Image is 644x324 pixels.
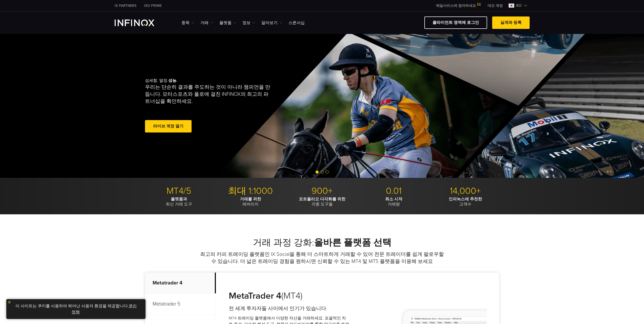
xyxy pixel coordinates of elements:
p: 최고의 카피 트레이딩 플랫폼인 IX Social을 통해 더 스마트하게 거래할 수 있어 전문 트레이더를 쉽게 팔로우할 수 있습니다. 더 넓은 트레이딩 경험을 원하시면 신뢰할 수... [199,251,445,265]
a: 정보 [242,20,255,26]
a: 플랫폼 [219,20,236,26]
p: Metatrader 5 [145,294,216,315]
p: 우리는 단순히 결과를 주도하는 것이 아니라 챔피언을 만듭니다. 모터스포츠와 폴로에 걸친 INFINOX의 최고의 파트너십을 확인하세요. [145,84,273,105]
p: Metatrader 4 [145,273,216,294]
h4: 전 세계 투자자들 사이에서 인기가 있습니다. [229,305,349,312]
a: 라이브 계정 열기 [145,120,192,132]
a: 알아보기 [261,20,282,26]
a: INFINOX [140,3,165,8]
img: yellow close icon [8,300,11,304]
span: Go to slide 2 [321,170,324,174]
a: INFINOX [111,3,140,8]
strong: 인피녹스에 추천한 [449,197,482,202]
p: 거래량 [360,197,428,207]
p: 0.01 [360,185,428,197]
a: 메일서비스에 참여하세요 [432,4,484,8]
a: 종목 [181,20,194,26]
a: INFINOX MENU [484,3,507,8]
a: 스폰서십 [288,20,305,26]
p: 레버리지 [217,197,284,207]
strong: 최소 시작 [385,197,402,202]
p: 14,000+ [431,185,499,197]
h3: (MT4) [229,290,349,301]
a: 클라이언트 영역에 로그인 [424,16,487,29]
p: 최대 1:1000 [217,185,284,197]
a: 거래 [200,20,213,26]
h2: 거래 과정 강화: [145,237,499,248]
strong: 올바른 플랫폼 선택 [314,237,391,248]
strong: 거래를 위한 [240,197,261,202]
p: MT4/5 [145,185,213,197]
span: Go to slide 1 [316,170,319,174]
p: 최신 거래 도구 [145,197,213,207]
p: 고객수 [431,197,499,207]
strong: 포트폴리오 다각화를 위한 [299,197,345,202]
span: ko [514,3,524,9]
a: 실계좌 등록 [492,16,530,29]
span: Go to slide 3 [326,170,329,174]
strong: 성능. [168,78,177,83]
div: 섬세함. 열정. [145,70,304,142]
strong: 플랫폼과 [171,197,187,202]
p: 이 사이트는 쿠키를 사용하여 뛰어난 사용자 환경을 제공합니다. . [9,302,143,316]
p: 각종 도구들 [288,197,356,207]
a: INFINOX Logo [115,20,166,26]
p: 900+ [288,185,356,197]
strong: MetaTrader 4 [229,290,281,301]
